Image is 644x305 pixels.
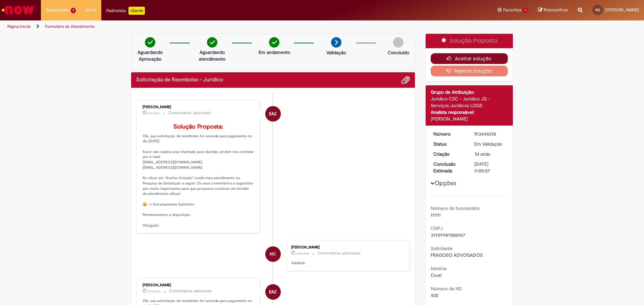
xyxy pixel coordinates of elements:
b: Número da ND [431,286,462,292]
span: More [86,7,96,13]
img: check-circle-green.png [269,37,279,48]
div: Grupo de Atribuição: [431,89,508,95]
span: 31m atrás [148,111,160,115]
span: HC [270,246,276,262]
span: 33m atrás [296,251,309,255]
time: 01/09/2025 09:41:24 [148,289,161,293]
small: Comentários adicionais [169,288,212,294]
span: EAZ [269,106,277,122]
img: check-circle-green.png [145,37,155,48]
h2: Solicitação de Reembolso - Jurídico Histórico de tíquete [136,77,223,83]
p: Validado. [291,260,403,266]
time: 01/09/2025 09:46:15 [296,251,309,255]
b: Matéria [431,265,446,272]
dt: Criação [428,151,470,157]
div: [PERSON_NAME] [291,245,403,249]
img: check-circle-green.png [207,37,217,48]
a: Página inicial [7,24,31,29]
span: 37m atrás [148,289,161,293]
span: FRAGOSO ADVOGADOS [431,252,483,258]
time: 01/09/2025 09:48:02 [148,111,160,115]
div: [DATE] 11:05:07 [474,161,505,174]
ul: Trilhas de página [5,20,424,33]
a: Formulário de Atendimento [45,24,95,29]
span: 1 [71,8,76,13]
div: 25/08/2025 16:00:12 [474,151,505,157]
p: Aguardando atendimento [196,49,228,62]
button: Adicionar anexos [401,76,410,84]
span: HC [595,8,600,12]
small: Comentários adicionais [318,250,361,256]
span: 1 [523,8,528,13]
span: 420 [431,292,438,298]
div: Em Validação [474,141,505,147]
p: Concluído [388,49,409,56]
div: Enzo Abud Zapparoli [265,284,281,300]
a: Rascunhos [538,7,568,13]
div: [PERSON_NAME] [143,283,254,287]
img: img-circle-grey.png [393,37,404,48]
span: Cível [431,272,441,278]
p: Em andamento [259,49,290,56]
div: [PERSON_NAME] [431,116,508,122]
b: CNPJ [431,225,443,231]
button: Aceitar solução [431,53,508,64]
span: Favoritos [503,7,522,13]
dt: Número [428,131,470,137]
p: Aguardando Aprovação [134,49,166,62]
div: Helaine Cristina [265,246,281,262]
div: [PERSON_NAME] [143,105,254,109]
img: arrow-next.png [331,37,341,48]
p: Olá, sua solicitação de reembolso foi enviada para pagamento no dia [DATE]. Favor não reabra esse... [143,124,254,228]
dt: Conclusão Estimada [428,161,470,174]
time: 25/08/2025 16:00:12 [474,151,490,157]
div: Solução Proposta [426,34,513,48]
span: 31929987000157 [431,232,465,238]
small: Comentários adicionais [168,110,211,116]
span: Requisições [46,7,69,13]
span: 111111 [431,212,441,218]
b: Solicitante [431,245,452,251]
div: Analista responsável: [431,109,508,116]
img: ServiceNow [1,3,35,17]
b: Número do funcionário [431,205,480,211]
div: Jurídico CSC - Jurídico JG - Serviços Jurídicos LOGS [431,95,508,109]
p: Validação [326,49,346,56]
span: Rascunhos [544,7,568,13]
dt: Status [428,141,470,147]
b: Solução Proposta: [173,123,223,131]
div: Padroniza [106,7,145,15]
div: R13445210 [474,131,505,137]
div: Enzo Abud Zapparoli [265,106,281,122]
p: +GenAi [128,7,145,15]
span: EAZ [269,284,277,300]
button: Rejeitar Solução [431,66,508,76]
span: [PERSON_NAME] [605,7,639,13]
span: 7d atrás [474,151,490,157]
